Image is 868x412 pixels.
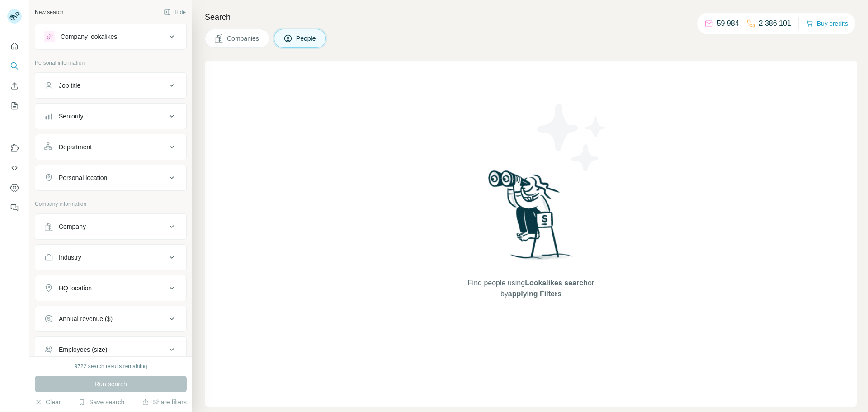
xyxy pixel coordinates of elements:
[7,199,22,216] button: Feedback
[7,38,22,54] button: Quick start
[7,180,22,196] button: Dashboard
[7,160,22,176] button: Use Surfe API
[35,167,186,189] button: Personal location
[78,398,124,407] button: Save search
[7,140,22,156] button: Use Surfe on LinkedIn
[7,98,22,114] button: My lists
[35,308,186,330] button: Annual revenue ($)
[59,314,113,323] div: Annual revenue ($)
[59,173,107,182] div: Personal location
[35,136,186,158] button: Department
[35,75,186,96] button: Job title
[531,97,613,178] img: Surfe Illustration - Stars
[59,284,92,293] div: HQ location
[35,59,187,67] p: Personal information
[296,34,317,43] span: People
[35,8,63,16] div: New search
[525,279,588,287] span: Lookalikes search
[759,18,791,29] p: 2,386,101
[35,105,186,127] button: Seniority
[35,277,186,299] button: HQ location
[7,78,22,94] button: Enrich CSV
[59,142,92,152] div: Department
[35,246,186,268] button: Industry
[227,34,260,43] span: Companies
[59,81,80,90] div: Job title
[35,216,186,237] button: Company
[157,5,192,19] button: Hide
[61,32,117,41] div: Company lookalikes
[35,339,186,360] button: Employees (size)
[142,398,187,407] button: Share filters
[508,290,561,298] span: applying Filters
[806,17,848,30] button: Buy credits
[35,200,187,208] p: Company information
[59,222,86,231] div: Company
[35,26,186,47] button: Company lookalikes
[59,253,81,262] div: Industry
[59,345,107,354] div: Employees (size)
[59,112,83,121] div: Seniority
[484,168,578,269] img: Surfe Illustration - Woman searching with binoculars
[7,58,22,74] button: Search
[458,278,603,299] span: Find people using or by
[35,398,61,407] button: Clear
[205,11,857,24] h4: Search
[75,362,147,370] div: 9722 search results remaining
[717,18,739,29] p: 59,984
